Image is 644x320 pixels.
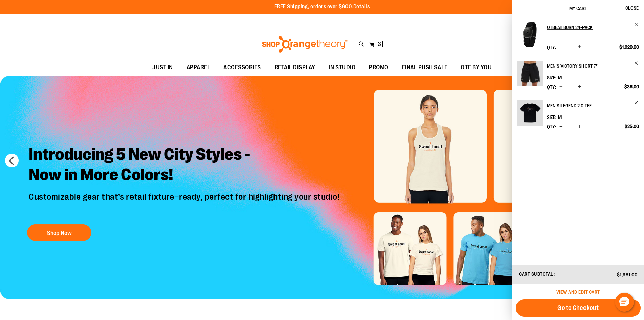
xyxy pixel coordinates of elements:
a: Introducing 5 New City Styles -Now in More Colors! Customizable gear that’s retail fixture–ready,... [24,139,346,244]
button: Go to Checkout [516,299,641,317]
span: ACCESSORIES [223,60,261,75]
a: OTbeat Burn 24-pack [547,22,639,33]
button: Increase product quantity [576,123,583,130]
a: Remove item [634,22,639,27]
a: OTF BY YOU [454,60,498,76]
a: Men's Legend 2.0 Tee [547,100,639,111]
a: Remove item [634,61,639,66]
span: 3 [378,41,381,47]
img: Men's Victory Short 7" [517,61,543,86]
a: Men's Legend 2.0 Tee [517,100,543,130]
a: OTbeat Burn 24-pack [517,22,543,52]
button: prev [5,154,19,167]
a: PROMO [362,60,395,76]
label: Qty [547,124,556,129]
a: RETAIL DISPLAY [268,60,322,76]
label: Qty [547,45,556,50]
span: OTF BY YOU [461,60,492,75]
a: Remove item [634,100,639,105]
button: Hello, have a question? Let’s chat. [615,293,634,312]
li: Product [517,93,639,133]
dt: Size [547,75,556,80]
img: Shop Orangetheory [261,36,349,53]
span: APPAREL [187,60,210,75]
button: Increase product quantity [576,84,583,90]
span: RETAIL DISPLAY [275,60,315,75]
span: $36.00 [624,84,639,90]
span: $1,920.00 [619,44,639,50]
span: Go to Checkout [557,304,599,312]
img: Men's Legend 2.0 Tee [517,100,543,126]
button: Shop Now [27,224,91,241]
a: JUST IN [146,60,180,76]
dt: Size [547,114,556,120]
a: APPAREL [180,60,217,76]
span: M [558,114,562,120]
a: ACCESSORIES [217,60,268,76]
span: M [558,75,562,80]
button: Decrease product quantity [558,44,564,51]
li: Product [517,54,639,93]
h2: Introducing 5 New City Styles - Now in More Colors! [24,139,346,191]
a: Men's Victory Short 7" [547,61,639,71]
span: $25.00 [625,123,639,129]
span: My Cart [569,6,587,11]
p: Customizable gear that’s retail fixture–ready, perfect for highlighting your studio! [24,191,346,217]
img: OTbeat Burn 24-pack [517,22,543,47]
a: IN STUDIO [322,60,362,76]
span: JUST IN [152,60,173,75]
h2: Men's Victory Short 7" [547,61,630,71]
a: FINAL PUSH SALE [395,60,454,76]
h2: Men's Legend 2.0 Tee [547,100,630,111]
a: Details [353,4,370,10]
span: Cart Subtotal [519,271,553,277]
a: View and edit cart [556,289,600,295]
span: IN STUDIO [329,60,356,75]
button: Decrease product quantity [558,123,564,130]
p: FREE Shipping, orders over $600. [274,3,370,11]
span: PROMO [369,60,388,75]
h2: OTbeat Burn 24-pack [547,22,630,33]
span: Close [625,5,639,11]
span: $1,981.00 [617,272,638,277]
a: Men's Victory Short 7" [517,61,543,90]
li: Product [517,22,639,54]
span: FINAL PUSH SALE [402,60,448,75]
label: Qty [547,84,556,90]
button: Decrease product quantity [558,84,564,90]
button: Increase product quantity [576,44,583,51]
